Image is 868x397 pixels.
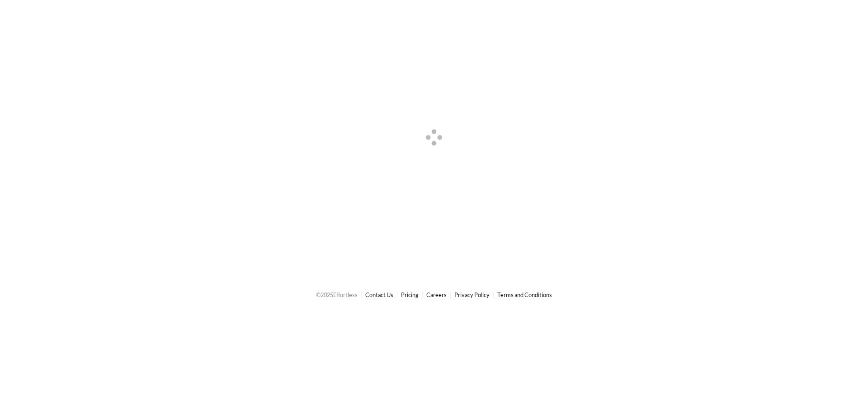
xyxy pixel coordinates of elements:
a: Privacy Policy [454,291,490,298]
a: Pricing [401,291,419,298]
a: Contact Us [365,291,393,298]
a: Careers [426,291,447,298]
span: © 2025 Effortless [316,291,358,298]
a: Terms and Conditions [497,291,552,298]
